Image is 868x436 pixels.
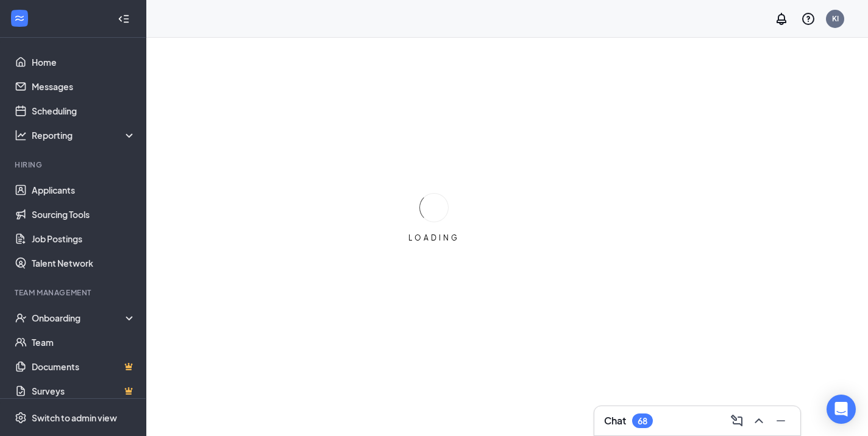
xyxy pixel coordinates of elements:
svg: Collapse [118,13,130,25]
div: LOADING [404,233,464,243]
h3: Chat [604,414,626,427]
svg: UserCheck [15,312,27,324]
svg: ComposeMessage [730,413,744,428]
div: Switch to admin view [32,412,117,424]
div: 68 [638,416,647,426]
a: Sourcing Tools [32,202,136,227]
a: Messages [32,74,136,99]
svg: Settings [15,412,27,424]
div: Onboarding [32,312,126,324]
div: KI [832,13,839,24]
button: ComposeMessage [727,411,747,431]
a: Job Postings [32,227,136,251]
button: Minimize [771,411,791,431]
svg: QuestionInfo [801,12,816,26]
svg: Minimize [774,413,788,428]
a: DocumentsCrown [32,354,136,379]
a: Scheduling [32,99,136,123]
svg: WorkstreamLogo [13,12,26,24]
a: Team [32,330,136,354]
a: Home [32,50,136,74]
svg: ChevronUp [752,413,766,428]
div: Reporting [32,129,137,141]
a: SurveysCrown [32,379,136,403]
svg: Analysis [15,129,27,141]
div: Hiring [15,160,133,170]
div: Open Intercom Messenger [827,395,856,424]
a: Talent Network [32,251,136,275]
a: Applicants [32,178,136,202]
svg: Notifications [774,12,789,26]
button: ChevronUp [749,411,769,431]
div: Team Management [15,287,133,298]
